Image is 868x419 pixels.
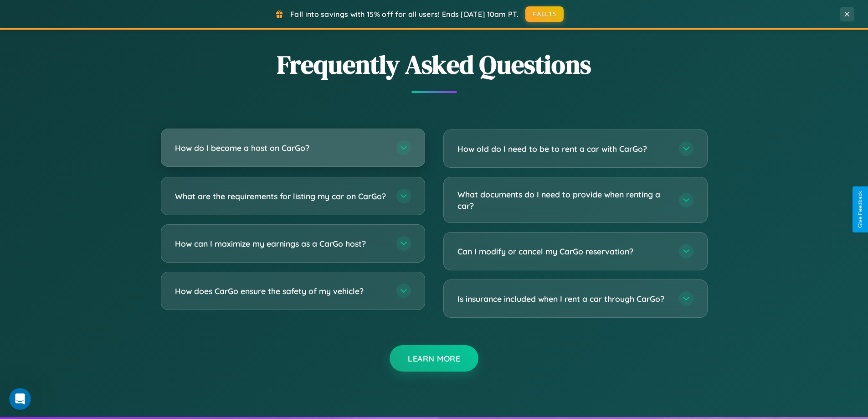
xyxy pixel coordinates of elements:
span: Fall into savings with 15% off for all users! Ends [DATE] 10am PT. [290,10,519,19]
h3: What documents do I need to provide when renting a car? [457,189,670,211]
button: FALL15 [525,6,564,22]
iframe: Intercom live chat [9,388,31,410]
h3: Can I modify or cancel my CarGo reservation? [457,246,670,257]
h3: How do I become a host on CarGo? [175,142,387,154]
h3: Is insurance included when I rent a car through CarGo? [457,293,670,305]
h2: Frequently Asked Questions [161,47,708,82]
div: Give Feedback [857,191,863,228]
h3: How does CarGo ensure the safety of my vehicle? [175,285,387,297]
h3: How can I maximize my earnings as a CarGo host? [175,238,387,249]
button: Learn More [390,345,478,372]
h3: What are the requirements for listing my car on CarGo? [175,191,387,202]
h3: How old do I need to be to rent a car with CarGo? [457,143,670,155]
